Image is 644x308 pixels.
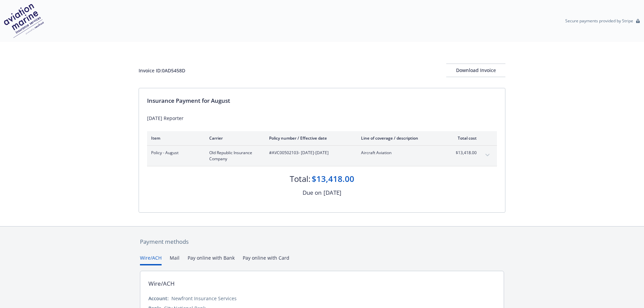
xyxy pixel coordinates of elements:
[361,150,440,156] span: Aircraft Aviation
[188,254,235,265] button: Pay online with Bank
[147,96,497,105] div: Insurance Payment for August
[209,150,258,162] span: Old Republic Insurance Company
[171,295,237,302] div: Newfront Insurance Services
[451,150,477,156] span: $13,418.00
[361,135,440,141] div: Line of coverage / description
[243,254,289,265] button: Pay online with Card
[140,237,504,246] div: Payment methods
[170,254,180,265] button: Mail
[148,295,169,302] div: Account:
[303,188,321,197] div: Due on
[565,18,633,24] p: Secure payments provided by Stripe
[446,64,505,77] button: Download Invoice
[140,254,162,265] button: Wire/ACH
[446,64,505,77] div: Download Invoice
[139,67,185,74] div: Invoice ID: 0AD5458D
[147,115,497,122] div: [DATE] Reporter
[148,279,175,288] div: Wire/ACH
[147,146,497,166] div: Policy - AugustOld Republic Insurance Company#AVC00502103- [DATE]-[DATE]Aircraft Aviation$13,418....
[151,135,198,141] div: Item
[312,173,354,185] div: $13,418.00
[324,188,341,197] div: [DATE]
[151,150,198,156] span: Policy - August
[269,150,350,156] span: #AVC00502103 - [DATE]-[DATE]
[209,135,258,141] div: Carrier
[482,150,493,161] button: expand content
[451,135,477,141] div: Total cost
[290,173,310,185] div: Total:
[269,135,350,141] div: Policy number / Effective date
